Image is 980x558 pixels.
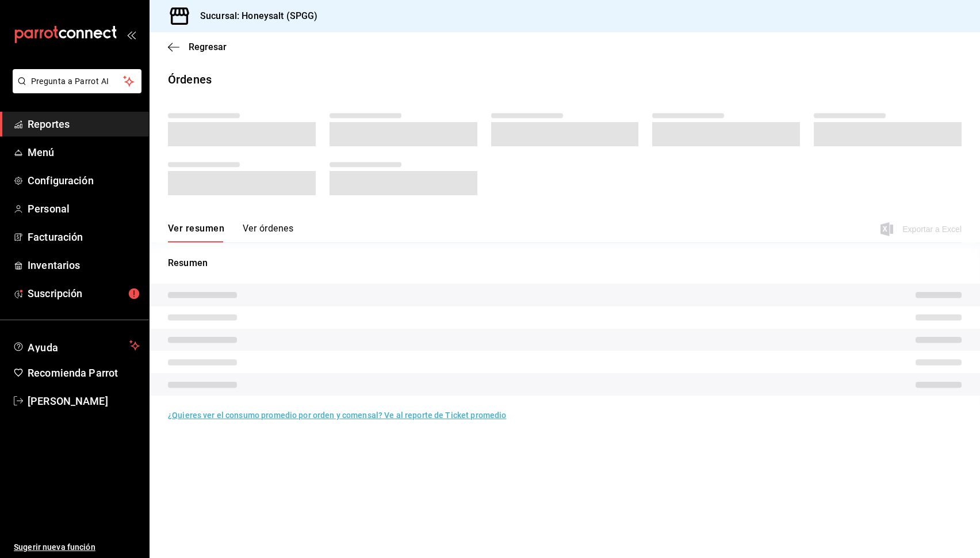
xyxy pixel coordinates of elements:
span: Ayuda [28,339,125,352]
button: Pregunta a Parrot AI [13,69,141,93]
span: Regresar [189,41,227,52]
span: Inventarios [28,257,140,273]
p: Resumen [168,256,962,270]
span: Reportes [28,116,140,132]
span: Configuración [28,173,140,188]
span: Sugerir nueva función [14,541,140,553]
span: Facturación [28,229,140,245]
div: navigation tabs [168,223,293,242]
a: Pregunta a Parrot AI [8,83,141,96]
span: Recomienda Parrot [28,365,140,381]
span: Menú [28,145,140,160]
span: [PERSON_NAME] [28,393,140,409]
span: Pregunta a Parrot AI [31,75,124,88]
span: Personal [28,201,140,217]
button: open_drawer_menu [127,30,136,39]
button: Ver resumen [168,223,224,242]
span: Suscripción [28,286,140,301]
h3: Sucursal: Honeysalt (SPGG) [191,9,317,23]
div: Órdenes [168,71,212,88]
button: Regresar [168,41,227,52]
button: Ver órdenes [243,223,293,242]
a: ¿Quieres ver el consumo promedio por orden y comensal? Ve al reporte de Ticket promedio [168,411,506,420]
